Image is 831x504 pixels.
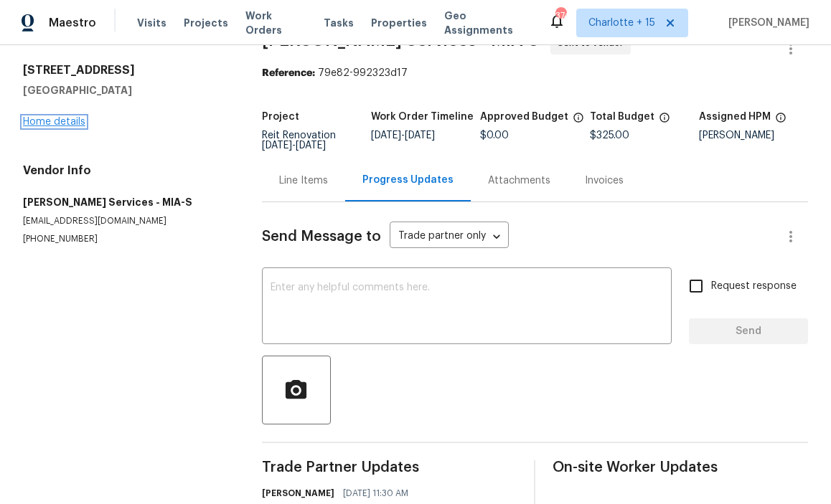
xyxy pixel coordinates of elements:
[588,16,655,30] span: Charlotte + 15
[699,112,771,122] h5: Assigned HPM
[262,141,326,151] span: -
[590,130,629,141] span: $325.00
[444,9,531,37] span: Geo Assignments
[262,486,334,500] h6: [PERSON_NAME]
[279,173,328,188] div: Line Items
[262,112,299,122] h5: Project
[23,233,227,245] p: [PHONE_NUMBER]
[137,16,166,30] span: Visits
[262,68,315,78] b: Reference:
[405,130,435,141] span: [DATE]
[262,460,517,475] span: Trade Partner Updates
[390,225,509,249] div: Trade partner only
[262,229,381,244] span: Send Message to
[488,173,550,188] div: Attachments
[262,66,808,80] div: 79e82-992323d17
[23,195,227,209] h5: [PERSON_NAME] Services - MIA-S
[324,18,354,28] span: Tasks
[775,112,787,130] span: The hpm assigned to this work order.
[23,163,227,178] h4: Vendor Info
[245,9,306,37] span: Work Orders
[659,112,670,130] span: The total cost of line items that have been proposed by Opendoor. This sum includes line items th...
[573,112,584,130] span: The total cost of line items that have been approved by both Opendoor and the Trade Partner. This...
[585,173,624,188] div: Invoices
[711,279,797,294] span: Request response
[480,130,509,141] span: $0.00
[23,117,85,127] a: Home details
[590,112,654,122] h5: Total Budget
[296,141,326,151] span: [DATE]
[23,83,227,98] h5: [GEOGRAPHIC_DATA]
[362,173,454,187] div: Progress Updates
[49,16,96,30] span: Maestro
[371,130,435,141] span: -
[184,16,228,30] span: Projects
[371,16,427,30] span: Properties
[262,141,292,151] span: [DATE]
[480,112,568,122] h5: Approved Budget
[553,460,808,475] span: On-site Worker Updates
[262,32,539,49] span: [PERSON_NAME] Services - MIA-S
[343,486,408,500] span: [DATE] 11:30 AM
[23,215,227,227] p: [EMAIL_ADDRESS][DOMAIN_NAME]
[23,63,227,77] h2: [STREET_ADDRESS]
[699,130,808,141] div: [PERSON_NAME]
[371,130,401,141] span: [DATE]
[262,130,336,151] span: Reit Renovation
[723,16,809,30] span: [PERSON_NAME]
[555,9,565,23] div: 374
[371,112,474,122] h5: Work Order Timeline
